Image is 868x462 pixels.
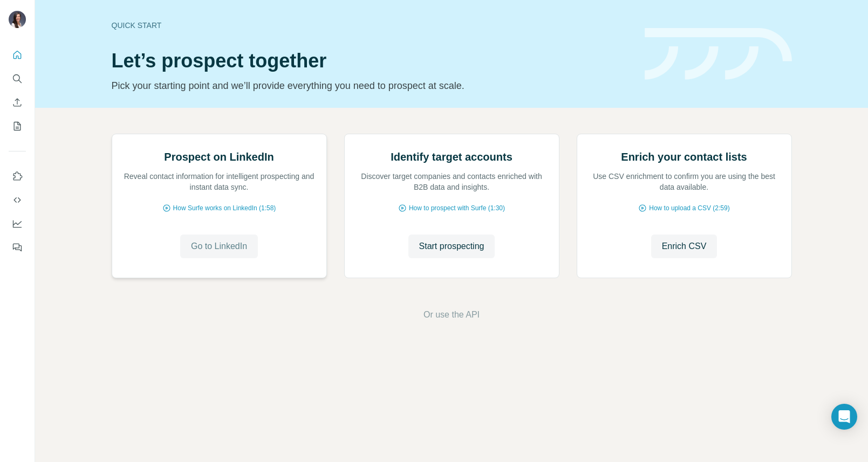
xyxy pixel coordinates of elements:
[173,203,276,213] span: How Surfe works on LinkedIn (1:58)
[112,78,632,93] p: Pick your starting point and we’ll provide everything you need to prospect at scale.
[621,149,747,164] h2: Enrich your contact lists
[112,20,632,31] div: Quick start
[9,214,26,233] button: Dashboard
[112,50,632,72] h1: Let’s prospect together
[423,308,480,321] button: Or use the API
[588,171,781,192] p: Use CSV enrichment to confirm you are using the best data available.
[9,116,26,136] button: My lists
[9,167,26,186] button: Use Surfe on LinkedIn
[409,203,505,213] span: How to prospect with Surfe (1:30)
[419,240,484,253] span: Start prospecting
[356,171,548,192] p: Discover target companies and contacts enriched with B2B data and insights.
[180,235,258,258] button: Go to LinkedIn
[9,69,26,88] button: Search
[191,240,247,253] span: Go to LinkedIn
[9,238,26,257] button: Feedback
[831,404,857,430] div: Open Intercom Messenger
[123,171,316,192] p: Reveal contact information for intelligent prospecting and instant data sync.
[391,149,512,164] h2: Identify target accounts
[651,235,717,258] button: Enrich CSV
[164,149,274,164] h2: Prospect on LinkedIn
[662,240,707,253] span: Enrich CSV
[9,11,26,28] img: Avatar
[408,235,495,258] button: Start prospecting
[9,45,26,65] button: Quick start
[645,28,792,80] img: banner
[649,203,729,213] span: How to upload a CSV (2:59)
[9,93,26,112] button: Enrich CSV
[9,190,26,210] button: Use Surfe API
